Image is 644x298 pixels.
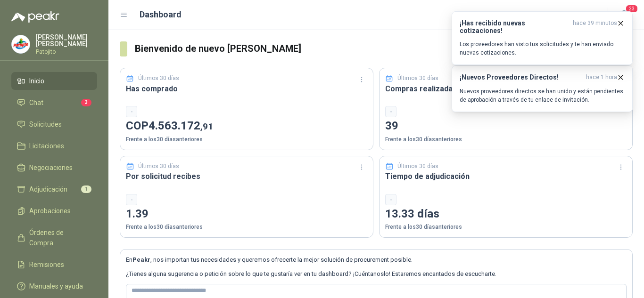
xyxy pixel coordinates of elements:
a: Adjudicación1 [11,180,97,198]
a: Licitaciones [11,137,97,155]
h3: Tiempo de adjudicación [385,170,627,182]
img: Logo peakr [11,11,59,23]
p: 39 [385,117,627,135]
span: Órdenes de Compra [29,227,88,248]
h3: Compras realizadas [385,83,627,95]
span: 4.563.172 [149,119,213,132]
img: Company Logo [12,35,30,53]
p: Nuevos proveedores directos se han unido y están pendientes de aprobación a través de tu enlace d... [460,87,625,104]
a: Chat3 [11,94,97,112]
span: Licitaciones [29,141,64,151]
h3: Has comprado [126,83,367,95]
span: 1 [81,185,91,193]
a: Inicio [11,72,97,90]
a: Órdenes de Compra [11,224,97,252]
p: 13.33 días [385,205,627,223]
div: - [385,194,396,205]
button: ¡Nuevos Proveedores Directos!hace 1 hora Nuevos proveedores directos se han unido y están pendien... [452,65,633,112]
span: 3 [81,99,91,106]
p: ¿Tienes alguna sugerencia o petición sobre lo que te gustaría ver en tu dashboard? ¡Cuéntanoslo! ... [126,269,627,279]
p: Los proveedores han visto tus solicitudes y te han enviado nuevas cotizaciones. [460,40,625,57]
span: hace 1 hora [586,73,617,81]
a: Negociaciones [11,159,97,177]
h3: ¡Has recibido nuevas cotizaciones! [460,19,569,34]
span: ,91 [200,121,213,132]
p: [PERSON_NAME] [PERSON_NAME] [36,34,97,47]
span: Solicitudes [29,119,62,129]
p: Patojito [36,49,97,55]
p: Últimos 30 días [397,162,438,171]
a: Remisiones [11,256,97,274]
p: Frente a los 30 días anteriores [126,223,367,232]
h3: Bienvenido de nuevo [PERSON_NAME] [135,41,633,56]
div: - [385,106,396,117]
p: Últimos 30 días [397,74,438,83]
a: Manuales y ayuda [11,277,97,295]
button: ¡Has recibido nuevas cotizaciones!hace 39 minutos Los proveedores han visto tus solicitudes y te ... [452,11,633,65]
div: - [126,106,137,117]
h1: Dashboard [140,8,182,21]
button: 23 [616,7,633,24]
span: 23 [625,4,638,13]
div: - [126,194,137,205]
span: Chat [29,97,43,108]
span: Inicio [29,76,44,86]
a: Solicitudes [11,115,97,133]
h3: Por solicitud recibes [126,170,367,182]
b: Peakr [132,256,150,263]
span: hace 39 minutos [573,19,617,34]
p: Frente a los 30 días anteriores [385,223,627,232]
span: Remisiones [29,259,64,270]
a: Aprobaciones [11,202,97,220]
span: Negociaciones [29,162,73,173]
p: En , nos importan tus necesidades y queremos ofrecerte la mejor solución de procurement posible. [126,255,627,265]
span: Adjudicación [29,184,67,194]
p: 1.39 [126,205,367,223]
span: Aprobaciones [29,206,71,216]
p: Frente a los 30 días anteriores [126,135,367,144]
h3: ¡Nuevos Proveedores Directos! [460,73,582,81]
p: Frente a los 30 días anteriores [385,135,627,144]
p: COP [126,117,367,135]
p: Últimos 30 días [138,162,179,171]
span: Manuales y ayuda [29,281,83,291]
p: Últimos 30 días [138,74,179,83]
